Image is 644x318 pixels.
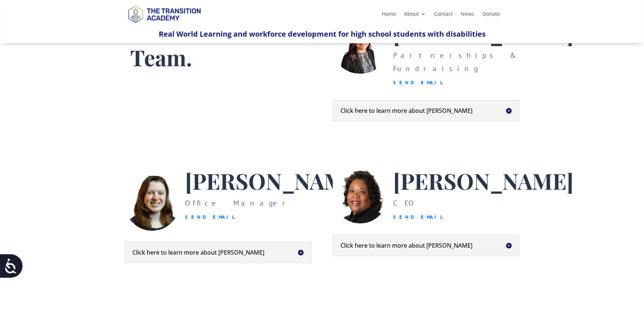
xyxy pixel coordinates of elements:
[125,1,204,27] img: TTA Brand_TTA Primary Logo_Horizontal_Light BG
[125,22,204,29] a: Logo-Noticias
[393,196,573,224] div: CEO
[185,166,365,195] span: [PERSON_NAME]
[340,108,512,114] h5: Click here to learn more about [PERSON_NAME]
[393,51,516,73] span: Partnerships & Fundraising
[185,214,235,220] a: Send Email
[125,169,180,231] img: Heather Jackson
[393,79,443,86] a: Send Email
[159,29,486,39] span: Real World Learning and workforce development for high school students with disabilities
[393,214,443,220] a: Send Email
[382,11,396,19] a: Home
[185,196,365,224] p: Office Manager
[393,166,573,195] span: [PERSON_NAME]
[132,249,304,255] h5: Click here to learn more about [PERSON_NAME]
[461,11,474,19] a: News
[340,243,512,248] h5: Click here to learn more about [PERSON_NAME]
[404,11,426,19] a: About
[434,11,453,19] a: Contact
[482,11,500,19] a: Donate
[130,18,291,72] span: Hello! Meet Our Team.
